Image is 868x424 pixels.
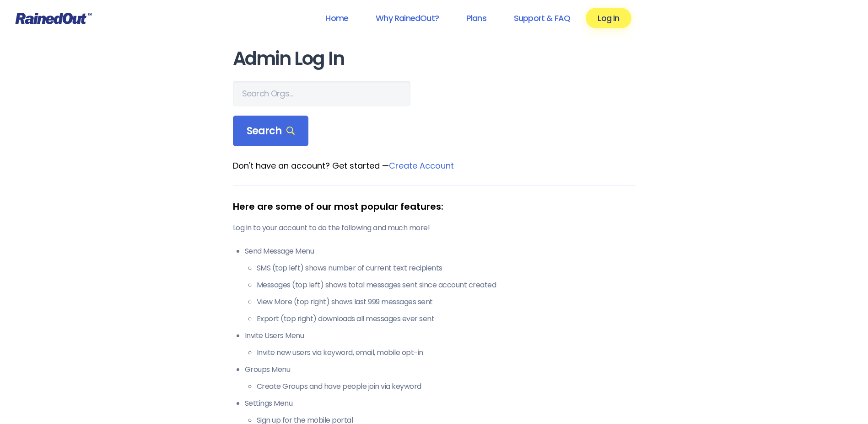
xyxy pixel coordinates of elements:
li: Groups Menu [245,364,636,392]
li: Messages (top left) shows total messages sent since account created [257,280,636,291]
a: Log In [586,8,631,28]
a: Home [313,8,360,28]
li: Invite Users Menu [245,330,636,358]
li: SMS (top left) shows number of current text recipients [257,263,636,274]
a: Why RainedOut? [364,8,451,28]
li: Invite new users via keyword, email, mobile opt-in [257,347,636,358]
a: Support & FAQ [502,8,582,28]
li: Export (top right) downloads all messages ever sent [257,313,636,324]
p: Log in to your account to do the following and much more! [233,223,636,233]
span: Search [247,125,295,138]
input: Search Orgs… [233,81,410,106]
a: Plans [454,8,498,28]
div: Here are some of our most popular features: [233,200,636,213]
a: Create Account [389,160,454,171]
li: View More (top right) shows last 999 messages sent [257,297,636,307]
li: Create Groups and have people join via keyword [257,381,636,392]
div: Search [233,116,309,147]
h1: Admin Log In [233,48,636,69]
li: Send Message Menu [245,246,636,324]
